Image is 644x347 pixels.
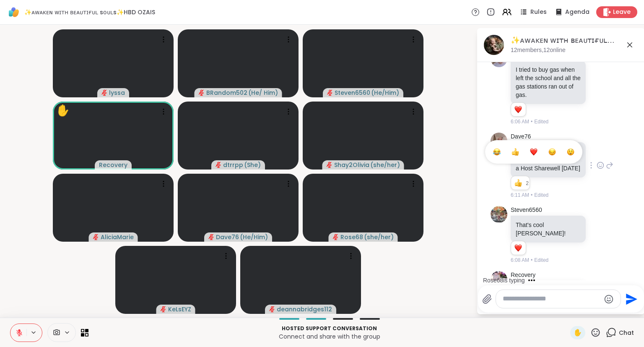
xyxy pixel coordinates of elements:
[491,206,507,223] img: https://sharewell-space-live.sfo3.digitaloceanspaces.com/user-generated/42cda42b-3507-48ba-b019-3...
[531,118,532,125] span: •
[613,8,631,16] span: Leave
[574,328,582,338] span: ✋
[534,118,548,125] span: Edited
[525,143,542,160] button: Select Reaction: Heart
[335,89,370,97] span: Steven6560
[507,143,524,160] button: Select Reaction: Thumbs up
[544,143,561,160] button: Select Reaction: Sad
[269,306,275,312] span: audio-muted
[199,90,205,96] span: audio-muted
[531,191,532,199] span: •
[161,306,166,312] span: audio-muted
[340,233,363,241] span: Rose68
[531,256,532,264] span: •
[491,271,507,288] img: https://sharewell-space-live.sfo3.digitaloceanspaces.com/user-generated/c703a1d2-29a7-4d77-aef4-3...
[223,161,243,169] span: dtrrpp
[370,161,400,169] span: ( she/her )
[244,161,261,169] span: ( She )
[514,106,522,113] button: Reactions: love
[327,162,332,168] span: audio-muted
[565,8,589,16] span: Agenda
[526,180,530,187] span: 2
[511,46,566,55] p: 12 members, 12 online
[514,180,522,186] button: Reactions: like
[534,191,548,199] span: Edited
[511,206,542,214] a: Steven6560
[327,90,333,96] span: audio-muted
[7,5,21,19] img: ShareWell Logomark
[534,256,548,264] span: Edited
[240,233,268,241] span: ( He/Him )
[333,234,339,240] span: audio-muted
[248,89,278,97] span: ( He/ Him )
[277,305,332,313] span: deannabridges112
[208,234,214,240] span: audio-muted
[530,8,547,16] span: Rules
[511,191,529,199] span: 6:11 AM
[604,294,614,304] button: Emoji picker
[168,305,191,313] span: KeLsEYZ
[216,233,239,241] span: Dave76
[206,89,247,97] span: BRandom502
[511,118,529,125] span: 6:06 AM
[488,143,505,160] button: Select Reaction: Joy
[562,143,579,160] button: Select Reaction: Astonished
[514,245,522,251] button: Reactions: love
[93,234,99,240] span: audio-muted
[101,233,134,241] span: AliciaMarie
[484,35,504,55] img: ✨ᴀᴡᴀᴋᴇɴ ᴡɪᴛʜ ʙᴇᴀᴜᴛɪғᴜʟ sᴏᴜʟs✨HBD OZAIS, Sep 11
[511,256,529,264] span: 6:08 AM
[364,233,394,241] span: ( she/her )
[511,271,535,279] a: Recovery
[511,35,638,46] div: ✨ᴀᴡᴀᴋᴇɴ ᴡɪᴛʜ ʙᴇᴀᴜᴛɪғᴜʟ sᴏᴜʟs✨HBD OZAIS, [DATE]
[619,329,634,337] span: Chat
[93,325,565,332] p: Hosted support conversation
[511,241,526,255] div: Reaction list
[516,221,581,237] p: That's cool [PERSON_NAME]!
[511,133,531,141] a: Dave76
[101,90,107,96] span: audio-muted
[511,103,526,116] div: Reaction list
[24,8,155,16] span: ✨ᴀᴡᴀᴋᴇɴ ᴡɪᴛʜ ʙᴇᴀᴜᴛɪғᴜʟ sᴏᴜʟs✨HBD OZAIS
[511,176,526,190] div: Reaction list
[93,332,565,341] p: Connect and share with the group
[216,162,221,168] span: audio-muted
[334,161,369,169] span: Shay2Olivia
[491,133,507,149] img: https://sharewell-space-live.sfo3.digitaloceanspaces.com/user-generated/9859c229-e659-410d-bee8-9...
[516,65,581,99] p: I tried to buy gas when left the school and all the gas stations ran out of gas.
[621,290,640,308] button: Send
[109,89,125,97] span: lyssa
[56,102,70,119] div: ✋
[371,89,399,97] span: ( He/Him )
[99,161,127,169] span: Recovery
[483,276,525,284] div: Rose68 is typing
[503,295,600,303] textarea: Type your message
